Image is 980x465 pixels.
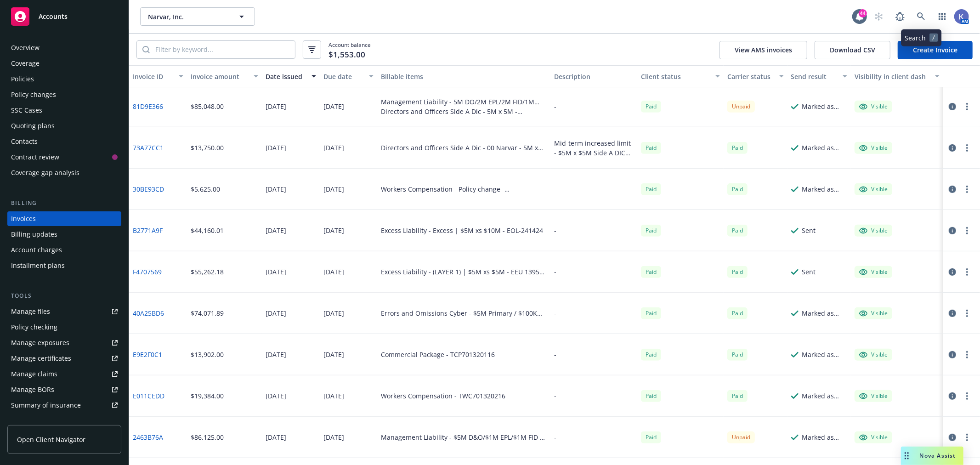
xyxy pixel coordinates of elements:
[641,142,661,153] div: Paid
[381,72,547,81] div: Billable items
[802,391,847,401] div: Marked as sent
[266,432,286,442] div: [DATE]
[191,391,224,401] div: $19,384.00
[11,119,55,133] div: Quoting plans
[727,183,748,195] div: Paid
[7,351,121,366] a: Manage certificates
[7,150,121,164] a: Contract review
[381,97,547,107] div: Management Liability - 5M DO/2M EPL/2M FID/1M K&R - [PHONE_NUMBER]
[727,142,748,153] span: Paid
[7,165,121,180] a: Coverage gap analysis
[7,40,121,55] a: Overview
[641,431,661,443] div: Paid
[17,435,85,444] span: Open Client Navigator
[7,243,121,257] a: Account charges
[859,9,867,17] div: 44
[815,41,890,59] button: Download CSV
[641,225,661,236] span: Paid
[727,349,748,360] span: Paid
[11,211,36,226] div: Invoices
[11,304,50,319] div: Manage files
[802,143,847,153] div: Marked as sent
[802,432,847,442] div: Marked as sent
[719,41,807,59] button: View AMS invoices
[381,107,547,116] div: Directors and Officers Side A Dic - 5M x 5M - G7122191A 002
[11,367,57,381] div: Manage claims
[142,46,150,53] svg: Search
[381,267,547,277] div: Excess Liability - (LAYER 1) | $5M xs $5M - EEU 13950 04
[133,102,163,111] a: 81D9E366
[381,391,505,401] div: Workers Compensation - TWC701320216
[323,143,344,153] div: [DATE]
[641,307,661,319] div: Paid
[7,382,121,397] a: Manage BORs
[554,138,634,158] div: Mid-term increased limit - $5M x $5M Side A DIC ([DATE]-[DATE])
[377,65,550,87] button: Billable items
[7,119,121,133] a: Quoting plans
[191,267,224,277] div: $55,262.18
[191,102,224,111] div: $85,048.00
[187,65,262,87] button: Invoice amount
[11,398,81,413] div: Summary of insurance
[329,41,371,58] span: Account balance
[859,102,888,111] div: Visible
[554,72,634,81] div: Description
[859,185,888,193] div: Visible
[727,101,755,112] div: Unpaid
[133,72,173,81] div: Invoice ID
[323,432,344,442] div: [DATE]
[323,184,344,194] div: [DATE]
[7,335,121,350] span: Manage exposures
[191,350,224,359] div: $13,902.00
[851,65,943,87] button: Visibility in client dash
[39,13,68,20] span: Accounts
[11,72,34,86] div: Policies
[641,101,661,112] span: Paid
[550,65,637,87] button: Description
[381,184,547,194] div: Workers Compensation - Policy change - TWC701320215
[129,65,187,87] button: Invoice ID
[323,102,344,111] div: [DATE]
[802,102,847,111] div: Marked as sent
[133,350,162,359] a: E9E2F0C1
[11,227,57,242] div: Billing updates
[133,391,164,401] a: E011CEDD
[859,351,888,359] div: Visible
[727,307,748,319] div: Paid
[7,398,121,413] a: Summary of insurance
[11,320,57,335] div: Policy checking
[641,72,710,81] div: Client status
[7,367,121,381] a: Manage claims
[641,349,661,360] div: Paid
[802,350,847,359] div: Marked as sent
[724,65,787,87] button: Carrier status
[7,56,121,71] a: Coverage
[11,243,62,257] div: Account charges
[191,226,224,235] div: $44,160.01
[870,7,888,26] a: Start snowing
[7,304,121,319] a: Manage files
[802,226,816,235] div: Sent
[7,258,121,273] a: Installment plans
[802,184,847,194] div: Marked as sent
[266,350,286,359] div: [DATE]
[7,211,121,226] a: Invoices
[727,266,748,278] span: Paid
[11,150,59,164] div: Contract review
[791,72,837,81] div: Send result
[641,266,661,278] span: Paid
[266,267,286,277] div: [DATE]
[855,72,929,81] div: Visibility in client dash
[140,7,255,26] button: Narvar, Inc.
[641,390,661,402] div: Paid
[859,227,888,235] div: Visible
[954,9,969,24] img: photo
[727,390,748,402] span: Paid
[859,433,888,442] div: Visible
[323,267,344,277] div: [DATE]
[191,143,224,153] div: $13,750.00
[920,452,956,459] span: Nova Assist
[323,350,344,359] div: [DATE]
[381,432,547,442] div: Management Liability - $5M D&O/$1M EPL/$1M FID - [PHONE_NUMBER]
